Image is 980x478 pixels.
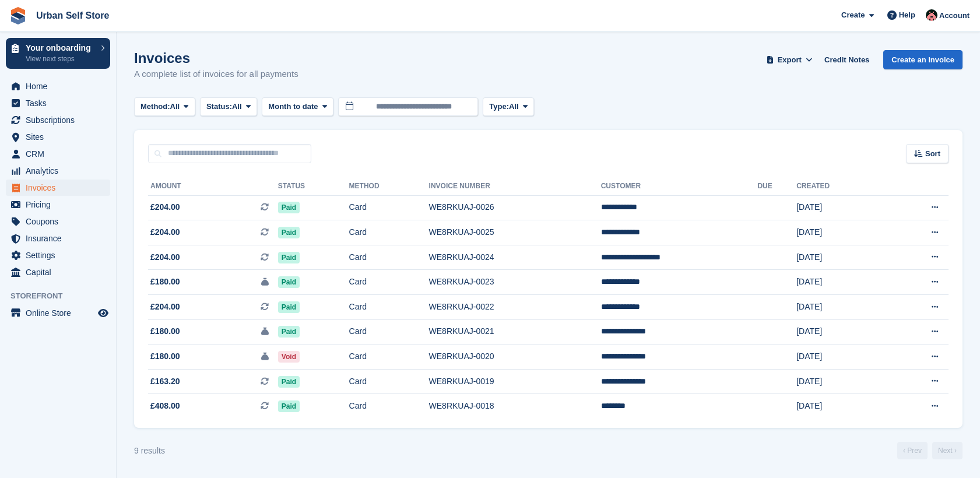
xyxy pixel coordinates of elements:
[429,295,601,320] td: WE8RKUAJ-0022
[796,369,884,394] td: [DATE]
[796,345,884,370] td: [DATE]
[6,112,110,128] a: menu
[140,101,170,113] span: Method:
[6,213,110,230] a: menu
[10,290,116,302] span: Storefront
[6,305,110,321] a: menu
[278,376,300,388] span: Paid
[796,220,884,245] td: [DATE]
[278,252,300,263] span: Paid
[349,295,429,320] td: Card
[148,177,278,196] th: Amount
[134,445,165,457] div: 9 results
[429,394,601,419] td: WE8RKUAJ-0018
[796,295,884,320] td: [DATE]
[349,369,429,394] td: Card
[6,180,110,196] a: menu
[26,78,96,94] span: Home
[96,306,110,320] a: Preview store
[150,301,180,313] span: £204.00
[601,177,758,196] th: Customer
[268,101,318,113] span: Month to date
[429,245,601,270] td: WE8RKUAJ-0024
[349,394,429,419] td: Card
[429,319,601,345] td: WE8RKUAJ-0021
[26,180,96,196] span: Invoices
[26,264,96,280] span: Capital
[278,276,300,288] span: Paid
[6,146,110,162] a: menu
[926,9,937,21] img: Josh Marshall
[6,38,110,69] a: Your onboarding View next steps
[278,400,300,412] span: Paid
[429,270,601,295] td: WE8RKUAJ-0023
[26,196,96,213] span: Pricing
[278,202,300,213] span: Paid
[895,442,965,459] nav: Page
[796,195,884,220] td: [DATE]
[26,44,95,52] p: Your onboarding
[170,101,180,113] span: All
[939,10,970,22] span: Account
[349,177,429,196] th: Method
[134,97,195,117] button: Method: All
[796,394,884,419] td: [DATE]
[278,227,300,238] span: Paid
[150,375,180,388] span: £163.20
[134,50,298,66] h1: Invoices
[349,270,429,295] td: Card
[349,319,429,345] td: Card
[134,68,298,81] p: A complete list of invoices for all payments
[841,9,865,21] span: Create
[278,351,300,363] span: Void
[778,54,802,66] span: Export
[925,148,940,160] span: Sort
[6,196,110,213] a: menu
[150,226,180,238] span: £204.00
[6,78,110,94] a: menu
[429,220,601,245] td: WE8RKUAJ-0025
[150,201,180,213] span: £204.00
[6,247,110,263] a: menu
[6,230,110,247] a: menu
[796,319,884,345] td: [DATE]
[232,101,242,113] span: All
[26,163,96,179] span: Analytics
[6,95,110,111] a: menu
[796,245,884,270] td: [DATE]
[883,50,963,69] a: Create an Invoice
[26,146,96,162] span: CRM
[150,276,180,288] span: £180.00
[509,101,519,113] span: All
[796,270,884,295] td: [DATE]
[150,400,180,412] span: £408.00
[429,345,601,370] td: WE8RKUAJ-0020
[200,97,257,117] button: Status: All
[899,9,915,21] span: Help
[150,350,180,363] span: £180.00
[206,101,232,113] span: Status:
[150,325,180,338] span: £180.00
[26,54,95,64] p: View next steps
[429,369,601,394] td: WE8RKUAJ-0019
[26,95,96,111] span: Tasks
[489,101,509,113] span: Type:
[349,195,429,220] td: Card
[897,442,928,459] a: Previous
[262,97,333,117] button: Month to date
[796,177,884,196] th: Created
[278,177,349,196] th: Status
[429,177,601,196] th: Invoice Number
[6,163,110,179] a: menu
[278,301,300,313] span: Paid
[150,251,180,263] span: £204.00
[349,245,429,270] td: Card
[26,213,96,230] span: Coupons
[429,195,601,220] td: WE8RKUAJ-0026
[278,326,300,338] span: Paid
[483,97,534,117] button: Type: All
[6,264,110,280] a: menu
[757,177,796,196] th: Due
[31,6,114,25] a: Urban Self Store
[349,220,429,245] td: Card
